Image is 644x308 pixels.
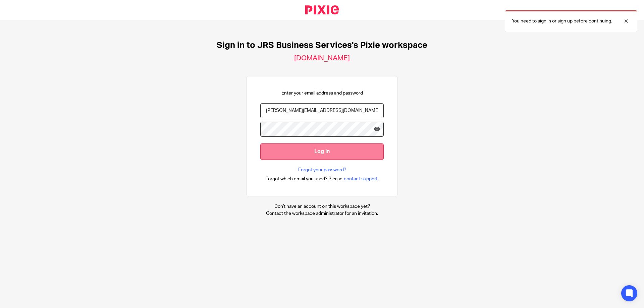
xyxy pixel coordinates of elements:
[266,203,378,210] p: Don't have an account on this workspace yet?
[265,175,379,183] div: .
[260,103,384,118] input: name@example.com
[266,210,378,217] p: Contact the workspace administrator for an invitation.
[217,40,427,51] h1: Sign in to JRS Business Services's Pixie workspace
[260,143,384,160] input: Log in
[265,176,342,182] span: Forgot which email you used? Please
[512,18,612,24] p: You need to sign in or sign up before continuing.
[344,176,378,182] span: contact support
[298,167,346,173] a: Forgot your password?
[294,54,350,63] h2: [DOMAIN_NAME]
[281,90,363,97] p: Enter your email address and password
